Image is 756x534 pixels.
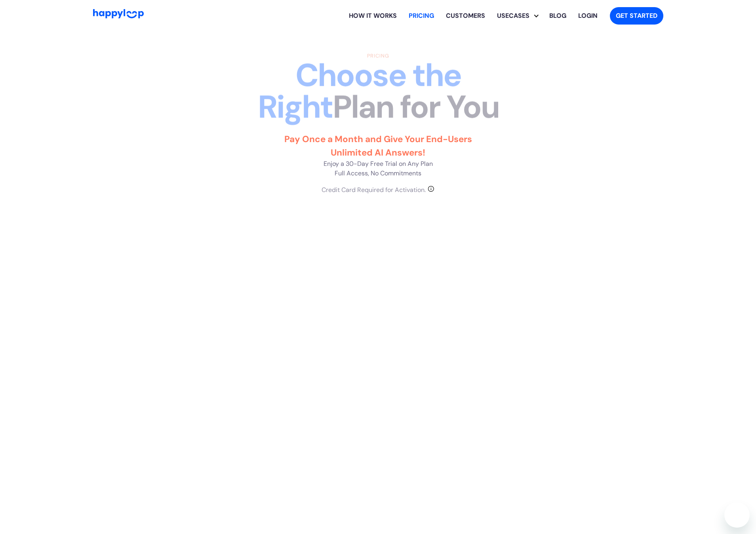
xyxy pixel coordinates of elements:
a: Get started with HappyLoop [610,7,663,25]
strong: Pay Once a Month and Give Your End-Users Unlimited AI Answers! [284,133,472,158]
strong: Plan for You [332,86,499,127]
a: Go to Home Page [93,9,144,22]
div: Usecases [497,3,543,29]
div: Usecases [491,11,535,21]
img: HappyLoop Logo [93,9,144,18]
a: View HappyLoop pricing plans [403,3,440,29]
div: Explore HappyLoop use cases [491,3,543,29]
iframe: Button to launch messaging window [724,502,750,528]
div: Pricing [240,52,517,59]
a: Log in to your HappyLoop account [572,3,604,29]
a: Learn how HappyLoop works [343,3,403,29]
div: Credit Card Required for Activation. [322,185,426,195]
p: Enjoy a 30-Day Free Trial on Any Plan Full Access, No Commitments [269,133,487,178]
strong: Choose the Right [257,55,461,127]
a: Visit the HappyLoop blog for insights [543,3,572,29]
a: Learn how HappyLoop works [440,3,491,29]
